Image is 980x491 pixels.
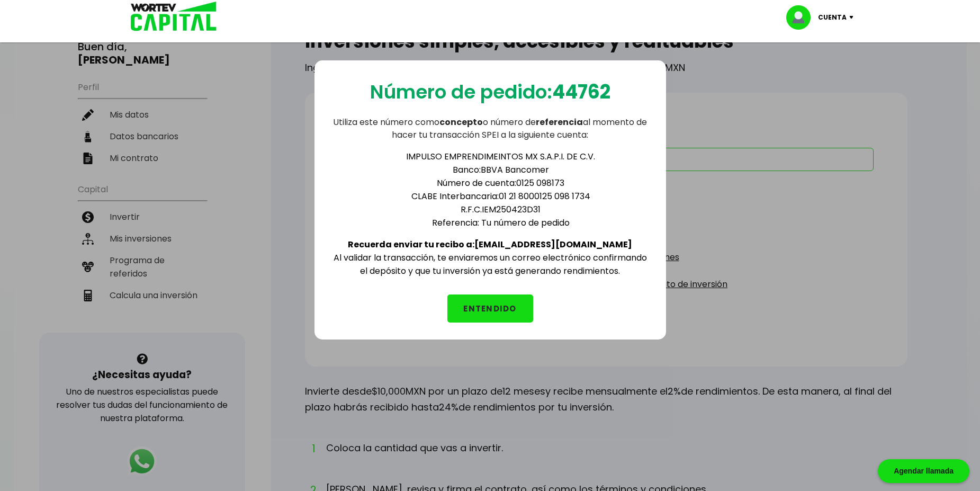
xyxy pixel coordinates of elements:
button: ENTENDIDO [447,294,533,323]
img: icon-down [847,16,861,19]
p: Cuenta [818,10,847,25]
b: concepto [439,116,483,128]
li: IMPULSO EMPRENDIMEINTOS MX S.A.P.I. DE C.V. [353,150,649,163]
b: Recuerda enviar tu recibo a: [EMAIL_ADDRESS][DOMAIN_NAME] [348,238,632,251]
b: 44762 [552,78,610,105]
li: Número de cuenta: 0125 098173 [353,176,649,190]
div: Agendar llamada [878,459,969,483]
li: Referencia: Tu número de pedido [353,216,649,229]
p: Número de pedido: [370,77,610,106]
li: Banco: BBVA Bancomer [353,163,649,176]
div: Al validar la transacción, te enviaremos un correo electrónico confirmando el depósito y que tu i... [331,141,649,278]
img: profile-image [786,5,818,30]
p: Utiliza este número como o número de al momento de hacer tu transacción SPEI a la siguiente cuenta: [331,116,649,141]
li: CLABE Interbancaria: 01 21 8000125 098 1734 [353,190,649,203]
b: referencia [536,116,583,128]
li: R.F.C. IEM250423D31 [353,203,649,216]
